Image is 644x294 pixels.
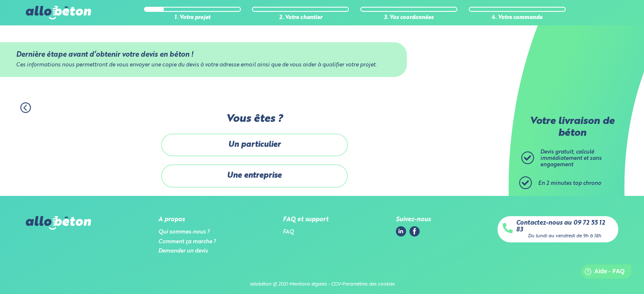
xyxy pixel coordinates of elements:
div: - [340,282,342,287]
a: Mentions légales [290,282,327,287]
span: En 2 minutes top chrono [538,181,601,186]
div: 2. Votre chantier [252,15,349,21]
div: Ces informations nous permettront de vous envoyer une copie du devis à votre adresse email ainsi ... [16,62,390,69]
a: Paramètres des cookies [342,282,395,287]
div: FAQ et support [283,216,329,223]
label: Vous êtes ? [161,113,348,125]
div: Dernière étape avant d’obtenir votre devis en béton ! [16,51,390,59]
div: A propos [158,216,216,223]
div: Suivez-nous [396,216,431,223]
span: - [328,282,330,287]
a: Comment ça marche ? [158,239,216,245]
a: Demander un devis [158,248,208,254]
div: 1. Votre projet [144,15,241,21]
img: allobéton [26,6,91,19]
img: allobéton [26,216,91,230]
a: Contactez-nous au 09 72 55 12 83 [516,220,613,234]
div: Du lundi au vendredi de 9h à 18h [528,234,601,239]
div: allobéton @ 2021 [250,282,288,287]
div: - [288,282,290,287]
a: CGV [331,282,340,287]
label: Une entreprise [161,165,348,187]
div: 4. Votre commande [469,15,566,21]
label: Un particulier [161,134,348,156]
a: FAQ [283,229,294,235]
iframe: Help widget launcher [569,261,635,285]
a: Qui sommes-nous ? [158,229,210,235]
div: 3. Vos coordonnées [360,15,457,21]
p: Votre livraison de béton [523,116,621,139]
span: Devis gratuit, calculé immédiatement et sans engagement [540,149,602,167]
